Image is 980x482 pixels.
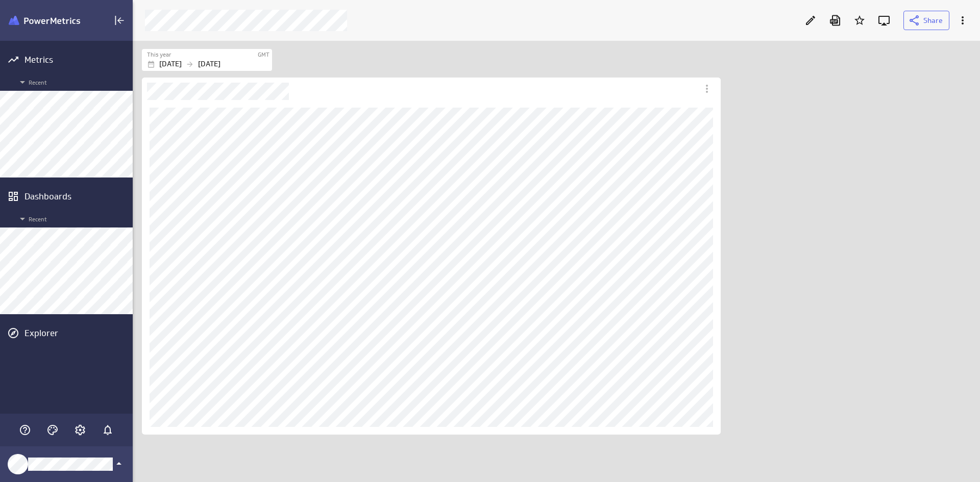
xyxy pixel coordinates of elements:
div: Collapse [111,12,128,29]
div: Add to Starred [851,12,868,29]
div: Filters [142,48,970,71]
div: Edit [802,12,819,29]
span: Share [923,16,943,25]
img: Klipfolio PowerMetrics Banner [9,16,80,26]
svg: Account and settings [74,424,86,436]
p: [DATE] [198,59,220,69]
div: Help [16,421,34,439]
div: Download as PDF [826,12,844,29]
div: Themes [44,421,61,439]
svg: Themes [46,424,59,436]
label: GMT [258,50,269,59]
div: This yearGMT[DATE][DATE] [142,49,272,71]
label: This year [147,50,171,59]
div: Explorer [24,327,130,339]
span: Recent [16,76,128,88]
p: [DATE] [159,59,182,69]
span: Recent [16,213,128,225]
div: Metrics [24,54,108,65]
div: Dashboard content with 1 widget [133,75,980,482]
button: Share [903,11,949,30]
div: Dashboard Widget [142,78,721,435]
div: Notifications [99,421,116,439]
div: Dashboards [24,191,108,202]
div: Enter fullscreen mode [875,12,893,29]
div: More actions [954,12,971,29]
div: Account and settings [71,421,89,439]
div: More actions [698,80,716,97]
div: Jan 01 2025 to Dec 31 2025 GMT (GMT-0:00) [142,49,272,71]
